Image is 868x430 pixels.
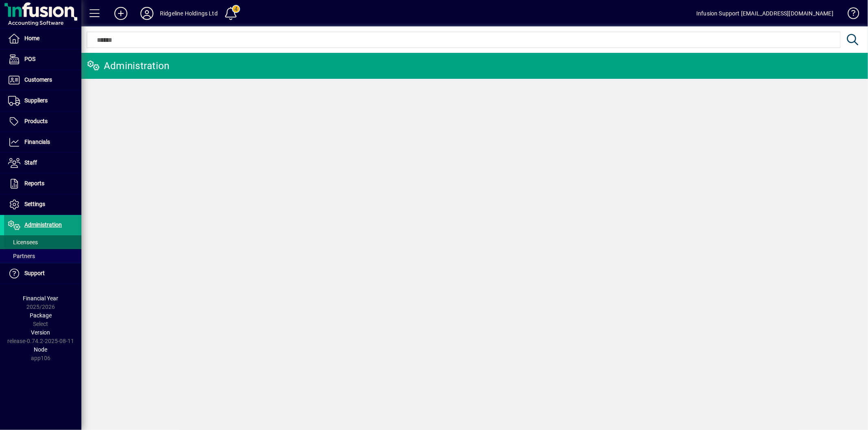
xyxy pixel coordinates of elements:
a: Products [4,111,81,132]
button: Add [108,6,134,21]
a: Financials [4,132,81,152]
a: Reports [4,174,81,194]
a: Support [4,263,81,284]
span: Node [34,346,48,353]
span: POS [24,56,35,62]
a: Suppliers [4,91,81,111]
span: Licensees [8,239,38,245]
span: Staff [24,159,37,166]
div: Ridgeline Holdings Ltd [160,7,218,20]
span: Home [24,35,39,41]
div: Administration [87,59,170,72]
span: Support [24,270,45,276]
a: POS [4,49,81,69]
span: Settings [24,201,45,207]
span: Partners [8,253,35,259]
span: Reports [24,180,44,187]
span: Financials [24,139,50,145]
a: Settings [4,194,81,215]
span: Products [24,118,48,124]
span: Version [31,329,50,336]
a: Partners [4,249,81,263]
span: Package [30,312,52,319]
div: Infusion Support [EMAIL_ADDRESS][DOMAIN_NAME] [696,7,833,20]
a: Staff [4,153,81,173]
a: Home [4,28,81,49]
a: Customers [4,70,81,90]
span: Administration [24,222,62,228]
span: Financial Year [23,295,59,302]
span: Customers [24,76,52,83]
a: Licensees [4,235,81,249]
span: Suppliers [24,97,48,104]
a: Knowledge Base [842,2,858,28]
button: Profile [134,6,160,21]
